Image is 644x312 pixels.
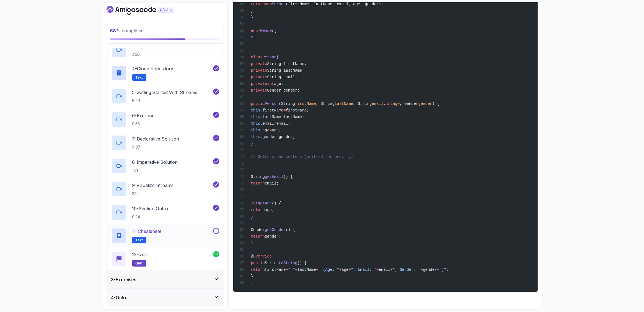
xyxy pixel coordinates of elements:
[251,267,265,272] span: return
[132,214,168,220] p: 0:24
[251,68,267,73] span: private
[132,228,162,235] p: 11 - Cheatsheet
[111,294,128,301] h3: 4 - Outro
[339,267,342,272] span: +
[251,115,260,119] span: this
[383,102,386,106] span: ,
[111,251,219,267] button: 12-Quizquiz
[136,75,143,80] span: Text
[111,89,219,104] button: 5-Getting Started With Streams6:29
[316,267,318,272] span: +
[276,121,290,126] span: email;
[132,51,178,57] p: 3:26
[260,135,276,139] span: .gender
[423,267,437,272] span: gender
[136,261,143,266] span: quiz
[132,205,168,212] p: 10 - Section Outro
[376,267,379,272] span: +
[267,82,274,86] span: int
[390,267,393,272] span: +
[111,181,219,197] button: 9-Visualize Streams2:12
[251,62,267,66] span: private
[111,42,219,58] button: 3-How Streams Work3:26
[260,108,283,113] span: .firstName
[251,15,253,20] span: }
[286,267,288,272] span: +
[265,2,272,6] span: new
[251,9,253,13] span: }
[295,267,297,272] span: +
[107,271,224,288] button: 3-Exercises
[393,102,400,106] span: age
[272,2,286,6] span: Person
[132,144,179,150] p: 4:07
[251,241,253,245] span: }
[386,102,393,106] span: int
[251,121,260,126] span: this
[251,141,253,146] span: }
[279,102,295,106] span: (String
[265,102,279,106] span: Person
[279,261,297,265] span: toString
[265,228,286,232] span: getGender
[286,2,384,6] span: (firstName, lastName, email, age, gender);
[251,108,260,113] span: this
[251,261,265,265] span: public
[316,102,335,106] span: , String
[260,115,281,119] span: .lastName
[274,82,284,86] span: age;
[265,261,279,265] span: String
[418,102,432,106] span: gender
[393,267,421,272] span: ", Gender: "
[263,55,276,59] span: Person
[251,55,262,59] span: class
[132,251,148,258] p: 12 - Quiz
[110,28,121,33] span: 68 %
[253,254,272,259] span: Override
[111,276,136,283] h3: 3 - Exercises
[251,208,265,212] span: return
[251,181,265,186] span: return
[265,267,286,272] span: firstName
[251,214,253,219] span: }
[251,155,353,159] span: // Getters and setters (omitted for brevity)
[298,261,307,265] span: () {
[274,121,276,126] span: =
[298,267,316,272] span: lastName
[351,267,376,272] span: ", Email: "
[251,228,265,232] span: Gender
[276,55,279,59] span: {
[272,201,281,206] span: () {
[353,102,372,106] span: , String
[265,175,283,179] span: getEmail
[251,102,265,106] span: public
[111,205,219,220] button: 10-Section Outro0:24
[432,102,439,106] span: ) {
[132,159,178,165] p: 8 - Imperative Solution
[421,267,423,272] span: +
[132,182,174,189] p: 9 - Visualize Streams
[111,65,219,81] button: 4-Clone RepositoryText
[251,274,253,279] span: }
[251,254,253,259] span: @
[111,112,219,127] button: 6-Exercise0:56
[318,267,339,272] span: " (Age: "
[348,267,351,272] span: +
[272,128,281,132] span: age;
[251,128,260,132] span: this
[136,238,143,242] span: Text
[283,115,304,119] span: lastName;
[111,228,219,243] button: 11-CheatsheetText
[283,108,286,113] span: =
[295,102,316,106] span: firstName
[251,88,267,93] span: private
[251,42,253,46] span: }
[270,128,272,132] span: =
[260,128,270,132] span: .age
[286,108,309,113] span: firstName;
[276,135,279,139] span: =
[281,115,283,119] span: =
[267,88,300,93] span: Gender gender;
[260,121,274,126] span: .email
[446,267,448,272] span: ;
